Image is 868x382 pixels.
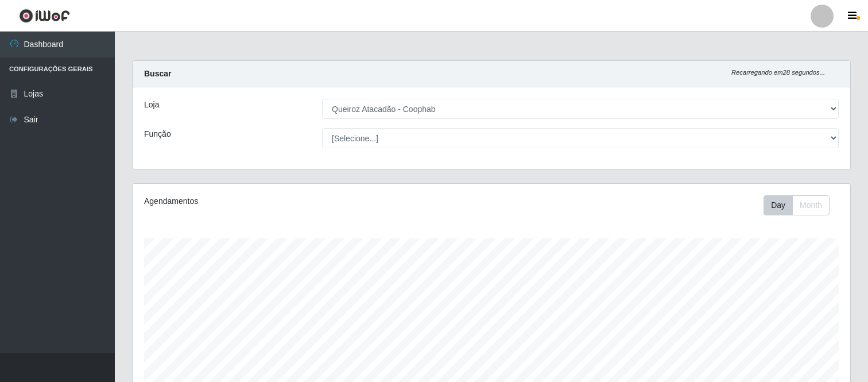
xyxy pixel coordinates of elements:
button: Day [764,195,793,215]
div: First group [764,195,830,215]
strong: Buscar [144,69,171,78]
button: Month [792,195,830,215]
label: Função [144,128,171,140]
label: Loja [144,99,159,111]
img: CoreUI Logo [19,9,70,23]
div: Toolbar with button groups [764,195,839,215]
div: Agendamentos [144,195,424,207]
i: Recarregando em 28 segundos... [731,69,825,76]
